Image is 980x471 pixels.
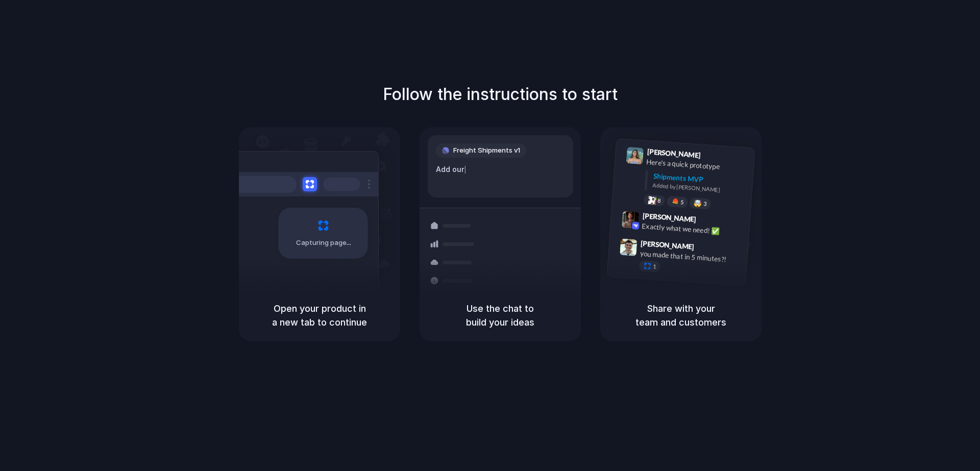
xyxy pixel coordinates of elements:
h5: Open your product in a new tab to continue [251,302,388,329]
div: Exactly what we need! ✅ [642,221,744,238]
h5: Use the chat to build your ideas [432,302,569,329]
span: 9:41 AM [704,151,725,163]
h1: Follow the instructions to start [383,82,618,107]
div: Added by [PERSON_NAME] [652,181,746,196]
span: 9:42 AM [699,215,720,228]
span: 9:47 AM [697,243,718,255]
div: Add our [436,164,565,175]
h5: Share with your team and customers [612,302,749,329]
div: you made that in 5 minutes?! [640,249,742,266]
span: 3 [703,201,707,207]
span: 8 [657,198,661,204]
div: Shipments MVP [653,171,747,188]
div: 🤯 [694,200,702,208]
span: [PERSON_NAME] [642,210,696,225]
div: Here's a quick prototype [646,157,748,174]
span: [PERSON_NAME] [641,238,695,253]
span: [PERSON_NAME] [647,146,701,161]
span: Freight Shipments v1 [453,145,520,156]
span: 1 [653,264,656,269]
span: Capturing page [296,238,353,248]
span: | [464,165,467,173]
span: 5 [680,200,684,205]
